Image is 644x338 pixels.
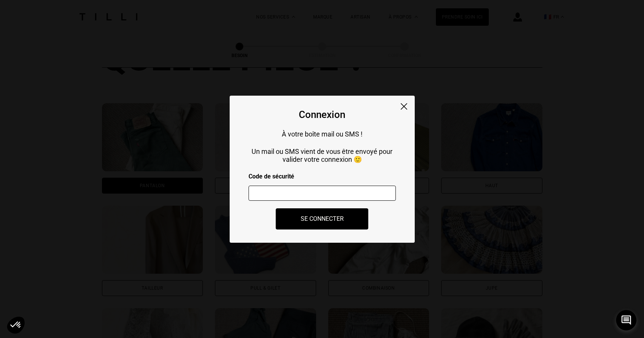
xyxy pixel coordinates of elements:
p: Un mail ou SMS vient de vous être envoyé pour valider votre connexion 🙂 [249,147,396,163]
button: Se connecter [276,208,368,229]
img: close [401,103,407,110]
p: À votre boîte mail ou SMS ! [249,130,396,138]
div: Connexion [299,109,345,120]
p: Code de sécurité [249,173,396,180]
